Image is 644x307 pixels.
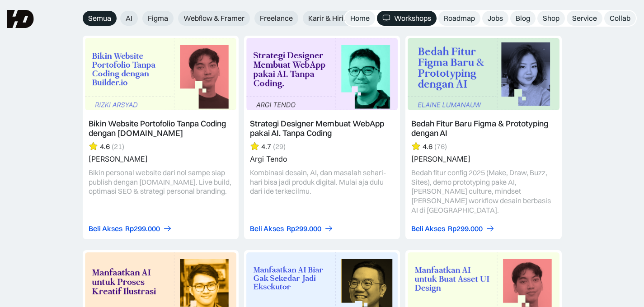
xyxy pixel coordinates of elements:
[411,224,495,233] a: Beli AksesRp299.000
[89,224,172,233] a: Beli AksesRp299.000
[567,11,602,26] a: Service
[345,11,375,26] a: Home
[260,14,293,23] span: Freelance
[148,14,168,23] span: Figma
[610,14,630,23] div: Collab
[89,224,122,233] div: Beli Akses
[438,11,480,26] a: Roadmap
[537,11,565,26] a: Shop
[350,14,370,23] div: Home
[411,224,445,233] div: Beli Akses
[287,224,321,233] div: Rp299.000
[377,11,437,26] a: Workshops
[250,224,284,233] div: Beli Akses
[183,14,244,23] span: Webflow & Framer
[510,11,536,26] a: Blog
[308,14,352,23] span: Karir & Hiring
[448,224,483,233] div: Rp299.000
[543,14,559,23] div: Shop
[516,14,530,23] div: Blog
[488,14,503,23] div: Jobs
[83,11,458,26] form: Email Form
[482,11,508,26] a: Jobs
[394,14,431,23] div: Workshops
[444,14,475,23] div: Roadmap
[604,11,636,26] a: Collab
[126,14,132,23] span: AI
[250,224,334,233] a: Beli AksesRp299.000
[125,224,160,233] div: Rp299.000
[572,14,597,23] div: Service
[88,14,111,23] span: Semua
